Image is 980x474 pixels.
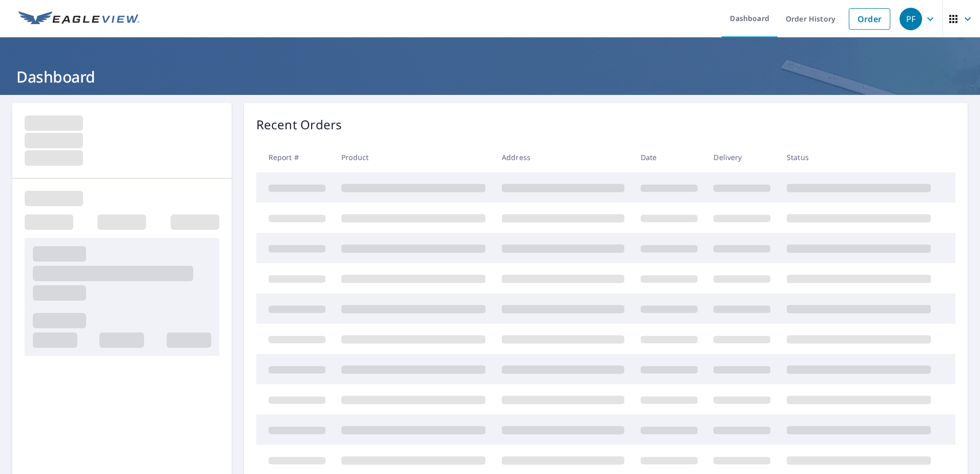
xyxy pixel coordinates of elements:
th: Address [494,142,632,172]
th: Report # [256,142,334,172]
h1: Dashboard [12,66,968,87]
img: EV Logo [18,11,139,27]
th: Date [632,142,706,172]
div: PF [900,8,922,30]
th: Delivery [705,142,779,172]
p: Recent Orders [256,115,342,134]
a: Order [849,8,890,30]
th: Status [779,142,939,172]
th: Product [333,142,494,172]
